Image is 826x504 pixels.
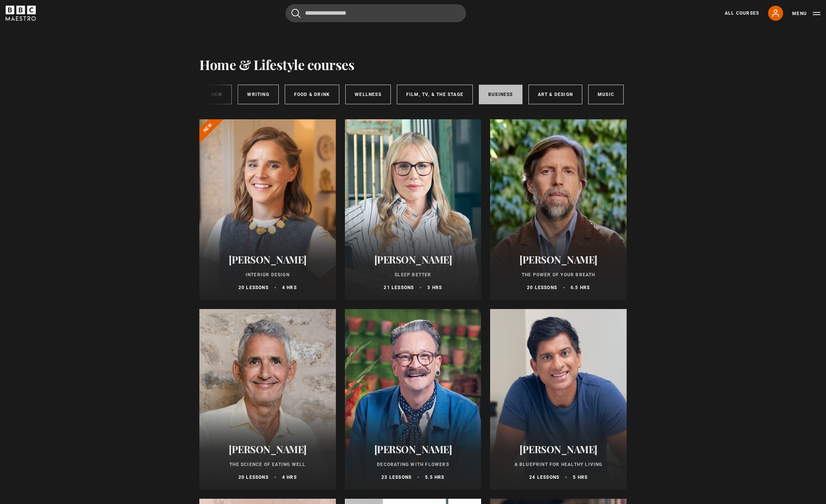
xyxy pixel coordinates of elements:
p: The Science of Eating Well [208,461,327,468]
a: [PERSON_NAME] Sleep Better 21 lessons 3 hrs [345,119,481,300]
h2: [PERSON_NAME] [499,254,618,265]
p: 20 lessons [527,284,557,291]
p: Sleep Better [354,271,472,278]
a: [PERSON_NAME] The Power of Your Breath 20 lessons 6.5 hrs [490,119,627,300]
a: [PERSON_NAME] Interior Design 20 lessons 4 hrs New [199,119,336,300]
p: 23 lessons [381,474,411,481]
h2: [PERSON_NAME] [208,254,327,265]
a: [PERSON_NAME] Decorating With Flowers 23 lessons 5.5 hrs [345,309,481,490]
a: [PERSON_NAME] The Science of Eating Well 20 lessons 4 hrs [199,309,336,490]
p: 20 lessons [238,474,269,481]
a: [PERSON_NAME] A Blueprint for Healthy Living 24 lessons 5 hrs [490,309,627,490]
a: Food & Drink [285,85,339,104]
a: Wellness [345,85,391,104]
p: A Blueprint for Healthy Living [499,461,618,468]
p: 3 hrs [427,284,442,291]
h1: Home & Lifestyle courses [199,56,354,72]
a: Music [588,85,624,104]
button: Submit the search query [292,9,301,18]
h2: [PERSON_NAME] [208,443,327,455]
p: 24 lessons [529,474,559,481]
a: Film, TV, & The Stage [397,85,473,104]
p: Decorating With Flowers [354,461,472,468]
p: Interior Design [208,271,327,278]
p: 20 lessons [238,284,269,291]
p: The Power of Your Breath [499,271,618,278]
h2: [PERSON_NAME] [354,254,472,265]
h2: [PERSON_NAME] [354,443,472,455]
a: All Courses [725,10,759,17]
p: 6.5 hrs [571,284,590,291]
svg: BBC Maestro [6,6,36,21]
p: 21 lessons [384,284,414,291]
a: Business [479,85,522,104]
p: 4 hrs [282,284,297,291]
a: Writing [238,85,278,104]
h2: [PERSON_NAME] [499,443,618,455]
a: Art & Design [528,85,582,104]
p: 5.5 hrs [425,474,444,481]
p: 4 hrs [282,474,297,481]
p: 5 hrs [573,474,588,481]
input: Search [285,4,466,22]
button: Toggle navigation [792,10,820,17]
